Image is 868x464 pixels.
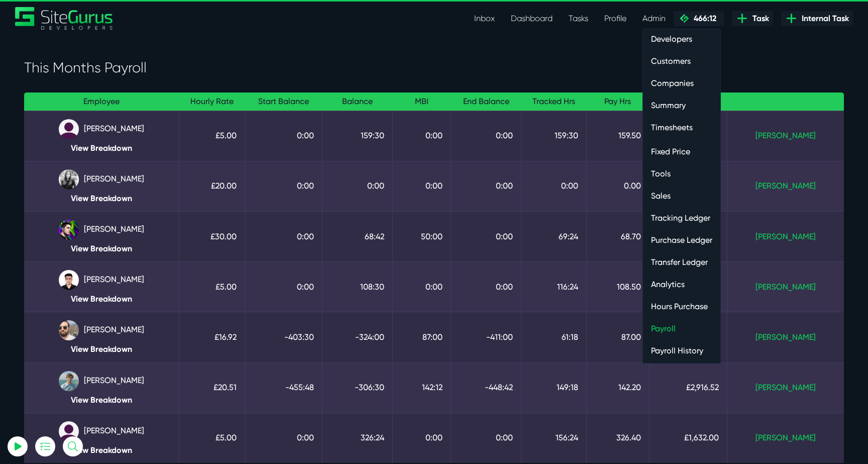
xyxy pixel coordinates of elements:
td: 0:00 [322,161,393,211]
a: Developers [643,29,720,49]
h3: This Months Payroll [24,59,844,76]
td: 0:00 [451,161,521,211]
img: rgqpcqpgtbr9fmz9rxmm.jpg [59,169,79,190]
input: Email [33,118,143,140]
a: View Breakdown [32,294,171,304]
td: 116:24 [521,262,587,312]
a: View Breakdown [32,143,171,153]
td: 0:00 [451,413,521,463]
a: Timesheets [643,118,720,138]
a: Tools [643,164,720,184]
td: £2,916.52 [649,362,727,413]
td: 0:00 [451,262,521,312]
a: [PERSON_NAME] [755,181,816,191]
th: Hourly Rate [179,92,245,111]
td: 50:00 [393,211,451,261]
a: Sales [643,186,720,206]
a: View Breakdown [32,395,171,405]
a: Internal Task [781,11,853,26]
td: 142:12 [393,362,451,413]
td: -455:48 [245,362,322,413]
td: £5.00 [179,262,245,312]
td: 68.70 [586,211,649,261]
img: rxuxidhawjjb44sgel4e.png [59,220,79,240]
td: 0:00 [451,111,521,161]
a: [PERSON_NAME] [755,332,816,342]
a: Task [732,11,773,26]
td: £20.51 [179,362,245,413]
td: 69:24 [521,211,587,261]
a: [PERSON_NAME] [755,383,816,392]
td: 0:00 [245,111,322,161]
td: 156:24 [521,413,587,463]
td: [PERSON_NAME] [24,111,179,161]
td: 0:00 [451,211,521,261]
td: 326.40 [586,413,649,463]
a: [PERSON_NAME] [755,232,816,241]
td: 0:00 [245,211,322,261]
img: default_qrqg0b.png [59,119,79,139]
td: [PERSON_NAME] [24,362,179,413]
a: [PERSON_NAME] [755,282,816,292]
th: Pay Hrs [586,92,649,111]
a: View Breakdown [32,344,171,354]
td: 108.50 [586,262,649,312]
a: Payroll History [643,341,720,361]
a: View Breakdown [32,445,171,455]
a: Tasks [561,9,596,29]
td: [PERSON_NAME] [24,413,179,463]
a: Summary [643,96,720,116]
td: 108:30 [322,262,393,312]
td: 0:00 [393,161,451,211]
td: -448:42 [451,362,521,413]
a: SiteGurus [15,7,114,30]
a: Profile [596,9,634,29]
td: £30.00 [179,211,245,261]
th: Start Balance [245,92,322,111]
td: 149:18 [521,362,587,413]
td: [PERSON_NAME] [24,161,179,211]
td: 87:00 [393,312,451,362]
td: £16.92 [179,312,245,362]
td: -411:00 [451,312,521,362]
a: Analytics [643,274,720,295]
td: £1,632.00 [649,413,727,463]
td: 0:00 [393,111,451,161]
span: 466:12 [690,14,716,23]
th: MBI [393,92,451,111]
a: View Breakdown [32,194,171,203]
a: [PERSON_NAME] [755,433,816,442]
td: 0.00 [586,161,649,211]
a: Admin [634,9,674,29]
a: Hours Purchase [643,297,720,317]
td: 0:00 [245,413,322,463]
th: Balance [322,92,393,111]
a: Inbox [466,9,503,29]
a: [PERSON_NAME] [755,131,816,140]
a: View Breakdown [32,244,171,253]
a: Companies [643,73,720,94]
td: 0:00 [245,262,322,312]
a: Fixed Price [643,142,720,162]
img: Sitegurus Logo [15,7,114,30]
td: 68:42 [322,211,393,261]
th: End Balance [451,92,521,111]
a: 466:12 [674,11,724,26]
td: 87.00 [586,312,649,362]
th: Employee [24,92,179,111]
img: ublsy46zpoyz6muduycb.jpg [59,320,79,340]
td: 142.20 [586,362,649,413]
td: [PERSON_NAME] [24,211,179,261]
button: Log In [33,177,143,199]
span: Task [748,13,769,25]
td: 61:18 [521,312,587,362]
a: Dashboard [503,9,561,29]
a: Purchase Ledger [643,230,720,250]
a: Transfer Ledger [643,252,720,272]
td: [PERSON_NAME] [24,312,179,362]
td: 159:30 [521,111,587,161]
td: 0:00 [393,413,451,463]
td: 0:00 [393,262,451,312]
th: Tracked Hrs [521,92,587,111]
td: £5.00 [179,413,245,463]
